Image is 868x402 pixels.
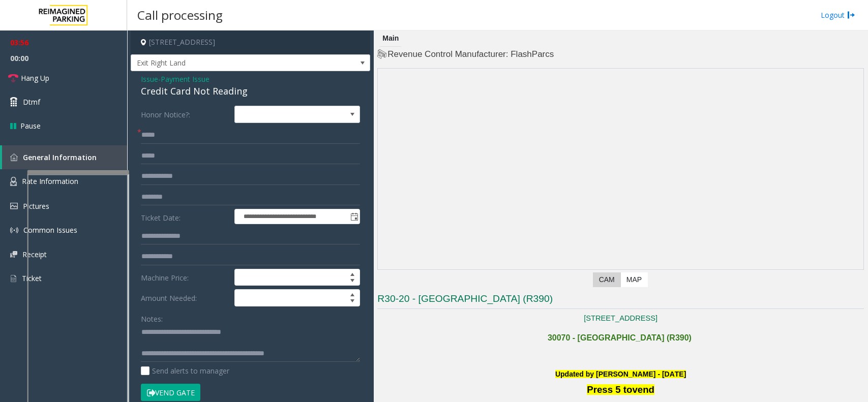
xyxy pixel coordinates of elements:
[2,145,127,169] a: General Information
[380,30,401,47] div: Main
[345,269,360,277] span: Increase value
[141,84,360,98] div: Credit Card Not Reading
[548,333,692,342] span: 30070 - [GEOGRAPHIC_DATA] (R390)
[23,97,40,107] span: Dtmf
[821,10,855,20] a: Logout
[378,69,863,270] img: camera
[22,273,42,283] span: Ticket
[345,298,360,306] span: Decrease value
[161,74,209,84] span: Payment Issue
[10,153,18,161] img: 'icon'
[587,384,632,395] span: Press 5 to
[10,203,18,209] img: 'icon'
[593,272,621,287] label: CAM
[22,176,78,186] span: Rate Information
[138,209,232,224] label: Ticket Date:
[345,277,360,286] span: Decrease value
[141,74,158,84] span: Issue
[632,384,654,395] span: vend
[377,292,864,309] h3: R30-20 - [GEOGRAPHIC_DATA] (R390)
[138,269,232,286] label: Machine Price:
[348,209,360,224] span: Toggle popup
[132,3,228,27] h3: Call processing
[21,73,49,83] span: Hang Up
[584,314,657,322] a: [STREET_ADDRESS]
[10,226,18,234] img: 'icon'
[847,10,855,20] img: logout
[23,225,77,235] span: Common Issues
[345,290,360,298] span: Increase value
[620,272,648,287] label: Map
[377,48,864,60] h4: Revenue Control Manufacturer: FlashParcs
[141,384,200,401] button: Vend Gate
[22,250,47,259] span: Receipt
[10,177,17,186] img: 'icon'
[138,106,232,123] label: Honor Notice?:
[131,30,370,54] h4: [STREET_ADDRESS]
[20,120,41,131] span: Pause
[141,365,229,376] label: Send alerts to manager
[555,370,686,378] b: Updated by [PERSON_NAME] - [DATE]
[23,152,97,162] span: General Information
[10,274,17,283] img: 'icon'
[23,201,49,211] span: Pictures
[131,55,322,71] span: Exit Right Land
[158,74,209,84] span: -
[10,251,17,258] img: 'icon'
[138,289,232,306] label: Amount Needed:
[141,310,163,324] label: Notes:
